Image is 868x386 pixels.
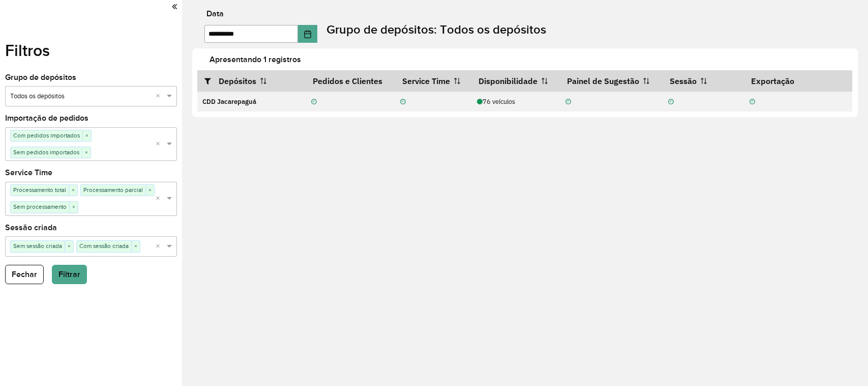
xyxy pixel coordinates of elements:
[750,99,755,105] i: Não realizada
[11,241,65,251] span: Sem sessão criada
[77,241,131,251] span: Com sessão criada
[82,131,91,141] span: ×
[326,20,546,39] label: Grupo de depósitos: Todos os depósitos
[5,265,44,284] button: Fechar
[668,99,674,105] i: Não realizada
[5,167,52,179] label: Service Time
[156,91,164,102] span: Clear all
[81,185,145,195] span: Processamento parcial
[82,148,91,158] span: ×
[156,139,164,150] span: Clear all
[11,130,82,141] span: Com pedidos importados
[395,70,472,92] th: Service Time
[52,265,87,284] button: Filtrar
[156,194,164,204] span: Clear all
[145,185,154,196] span: ×
[744,70,852,92] th: Exportação
[197,70,306,92] th: Depósitos
[400,99,406,105] i: Não realizada
[311,99,317,105] i: Não realizada
[11,202,69,212] span: Sem processamento
[306,70,395,92] th: Pedidos e Clientes
[663,70,744,92] th: Sessão
[565,99,571,105] i: Não realizada
[156,241,164,252] span: Clear all
[560,70,663,92] th: Painel de Sugestão
[69,202,78,212] span: ×
[65,241,73,252] span: ×
[298,25,317,43] button: Choose Date
[477,97,555,106] div: 76 veículos
[206,8,224,20] label: Data
[5,112,88,124] label: Importação de pedidos
[5,222,57,234] label: Sessão criada
[131,241,140,252] span: ×
[471,70,560,92] th: Disponibilidade
[69,185,77,196] span: ×
[5,38,50,63] label: Filtros
[5,71,76,84] label: Grupo de depósitos
[11,185,69,195] span: Processamento total
[204,77,219,85] i: Abrir/fechar filtros
[11,147,82,157] span: Sem pedidos importados
[202,97,256,106] strong: CDD Jacarepaguá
